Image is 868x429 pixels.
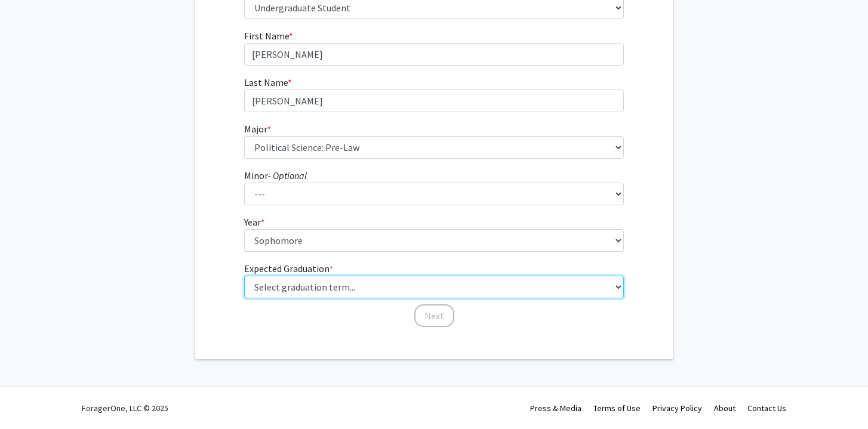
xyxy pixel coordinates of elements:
[530,403,581,413] a: Press & Media
[244,215,264,229] label: Year
[82,387,168,429] div: ForagerOne, LLC © 2025
[9,375,51,420] iframe: Chat
[747,403,786,413] a: Contact Us
[244,122,271,136] label: Major
[244,261,333,276] label: Expected Graduation
[652,403,702,413] a: Privacy Policy
[414,304,454,327] button: Next
[244,168,307,183] label: Minor
[244,30,289,42] span: First Name
[714,403,735,413] a: About
[268,169,307,181] i: - Optional
[593,403,641,413] a: Terms of Use
[244,76,288,88] span: Last Name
